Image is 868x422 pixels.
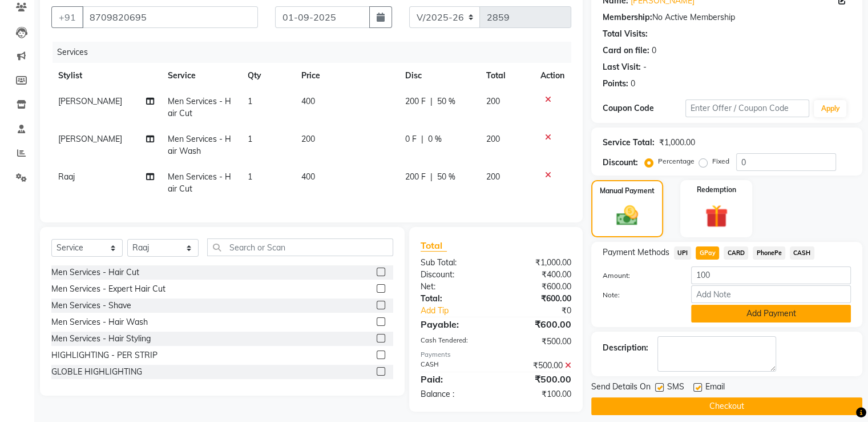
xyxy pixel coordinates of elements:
[603,137,655,149] div: Service Total:
[405,95,426,108] span: 200 F
[412,305,510,317] a: Add Tip
[412,360,496,372] div: CASH
[51,6,83,28] button: +91
[161,63,241,89] th: Service
[496,336,580,348] div: ₹500.00
[168,172,231,194] span: Men Services - Hair Cut
[510,305,579,317] div: ₹0
[437,171,455,183] span: 50 %
[412,336,496,348] div: Cash Tendered:
[428,133,442,145] span: 0 %
[643,61,647,73] div: -
[603,28,648,40] div: Total Visits:
[430,95,433,108] span: |
[603,78,628,90] div: Points:
[301,172,315,182] span: 400
[51,366,142,378] div: GLOBLE HIGHLIGHTING
[658,156,695,166] label: Percentage
[705,381,725,395] span: Email
[753,246,785,260] span: PhonePe
[591,397,862,415] button: Checkout
[724,246,748,260] span: CARD
[58,96,122,106] span: [PERSON_NAME]
[82,6,258,28] input: Search by Name/Mobile/Email/Code
[168,96,231,118] span: Men Services - Hair Cut
[652,45,656,57] div: 0
[207,238,393,256] input: Search or Scan
[301,134,315,144] span: 200
[412,388,496,400] div: Balance :
[51,266,139,278] div: Men Services - Hair Cut
[609,203,645,228] img: _cash.svg
[814,100,846,117] button: Apply
[691,305,851,323] button: Add Payment
[437,95,455,108] span: 50 %
[430,171,433,183] span: |
[412,293,496,305] div: Total:
[594,270,683,281] label: Amount:
[421,350,571,360] div: Payments
[496,257,580,269] div: ₹1,000.00
[248,172,252,182] span: 1
[58,134,122,144] span: [PERSON_NAME]
[496,372,580,386] div: ₹500.00
[168,134,231,156] span: Men Services - Hair Wash
[674,246,692,260] span: UPI
[659,137,695,149] div: ₹1,000.00
[594,290,683,300] label: Note:
[412,317,496,331] div: Payable:
[603,11,851,23] div: No Active Membership
[696,246,719,260] span: GPay
[698,202,735,230] img: _gift.svg
[496,317,580,331] div: ₹600.00
[603,61,641,73] div: Last Visit:
[496,269,580,281] div: ₹400.00
[58,172,75,182] span: Raaj
[398,63,479,89] th: Disc
[412,257,496,269] div: Sub Total:
[603,11,652,23] div: Membership:
[248,96,252,106] span: 1
[51,283,165,295] div: Men Services - Expert Hair Cut
[603,157,638,169] div: Discount:
[691,266,851,284] input: Amount
[486,96,500,106] span: 200
[248,134,252,144] span: 1
[405,133,417,145] span: 0 F
[631,78,635,90] div: 0
[691,285,851,303] input: Add Note
[412,281,496,293] div: Net:
[412,269,496,281] div: Discount:
[301,96,315,106] span: 400
[421,133,423,145] span: |
[534,63,571,89] th: Action
[496,388,580,400] div: ₹100.00
[603,45,649,57] div: Card on file:
[51,333,151,345] div: Men Services - Hair Styling
[496,360,580,372] div: ₹500.00
[697,185,736,195] label: Redemption
[667,381,684,395] span: SMS
[51,300,131,312] div: Men Services - Shave
[241,63,294,89] th: Qty
[496,281,580,293] div: ₹600.00
[603,246,669,258] span: Payment Methods
[790,246,814,260] span: CASH
[712,156,729,166] label: Fixed
[479,63,534,89] th: Total
[600,186,655,196] label: Manual Payment
[51,349,158,361] div: HIGHLIGHTING - PER STRIP
[496,293,580,305] div: ₹600.00
[486,172,500,182] span: 200
[421,240,447,252] span: Total
[486,134,500,144] span: 200
[51,316,148,328] div: Men Services - Hair Wash
[294,63,398,89] th: Price
[405,171,426,183] span: 200 F
[53,42,580,63] div: Services
[591,381,651,395] span: Send Details On
[412,372,496,386] div: Paid:
[685,99,810,117] input: Enter Offer / Coupon Code
[603,342,648,354] div: Description:
[51,63,161,89] th: Stylist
